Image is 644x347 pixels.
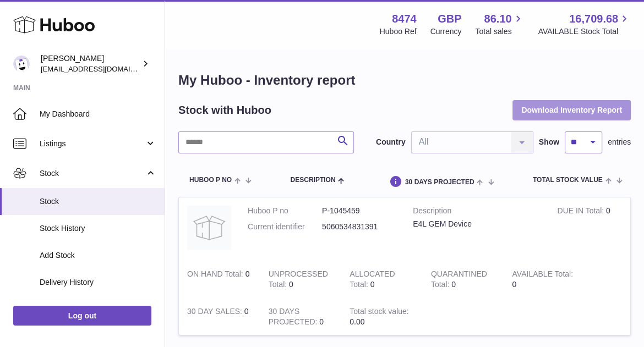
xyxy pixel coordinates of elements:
[269,307,320,329] strong: 30 DAYS PROJECTED
[557,206,605,218] strong: DUE IN Total
[350,269,395,291] strong: ALLOCATED Total
[178,71,631,89] h1: My Huboo - Inventory report
[451,280,456,289] span: 0
[392,12,417,26] strong: 8474
[40,277,156,288] span: Delivery History
[40,168,145,179] span: Stock
[431,269,487,291] strong: QUARANTINED Total
[512,100,631,120] button: Download Inventory Report
[13,306,151,326] a: Log out
[549,197,630,261] td: 0
[430,26,462,37] div: Currency
[569,12,618,26] span: 16,709.68
[260,261,342,298] td: 0
[608,137,631,147] span: entries
[40,223,156,234] span: Stock History
[41,53,140,74] div: [PERSON_NAME]
[269,269,328,291] strong: UNPROCESSED Total
[504,261,585,298] td: 0
[40,196,156,207] span: Stock
[40,109,156,119] span: My Dashboard
[248,206,322,216] dt: Huboo P no
[538,12,631,37] a: 16,709.68 AVAILABLE Stock Total
[413,219,541,229] div: E4L GEM Device
[189,177,232,184] span: Huboo P no
[322,206,396,216] dd: P-1045459
[187,269,245,281] strong: ON HAND Total
[179,261,260,298] td: 0
[187,206,231,250] img: product image
[40,250,156,261] span: Add Stock
[41,64,162,73] span: [EMAIL_ADDRESS][DOMAIN_NAME]
[40,139,145,149] span: Listings
[484,12,511,26] span: 86.10
[380,26,417,37] div: Huboo Ref
[13,56,30,72] img: orders@neshealth.com
[260,298,342,335] td: 0
[187,307,244,318] strong: 30 DAY SALES
[341,261,423,298] td: 0
[539,137,559,147] label: Show
[438,12,461,26] strong: GBP
[512,269,573,281] strong: AVAILABLE Total
[413,206,541,219] strong: Description
[248,222,322,232] dt: Current identifier
[350,307,408,318] strong: Total stock value
[350,317,364,326] span: 0.00
[178,103,271,118] h2: Stock with Huboo
[475,26,524,37] span: Total sales
[533,177,603,184] span: Total stock value
[179,298,260,335] td: 0
[405,179,474,186] span: 30 DAYS PROJECTED
[376,137,406,147] label: Country
[322,222,396,232] dd: 5060534831391
[538,26,631,37] span: AVAILABLE Stock Total
[290,177,335,184] span: Description
[475,12,524,37] a: 86.10 Total sales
